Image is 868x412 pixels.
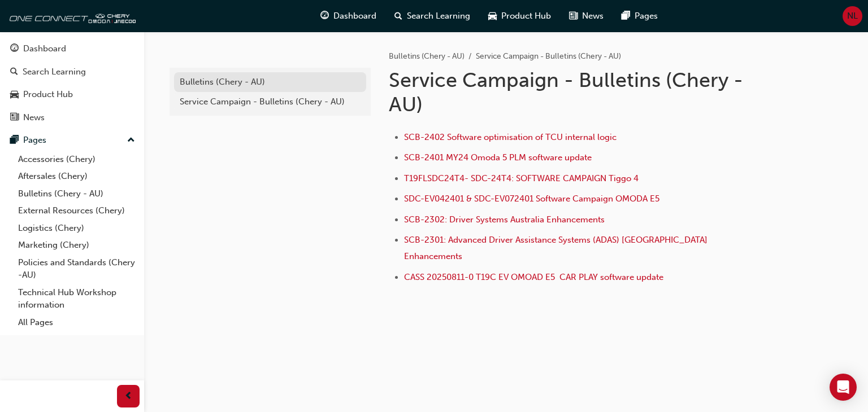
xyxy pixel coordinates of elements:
a: Dashboard [5,38,140,59]
span: car-icon [10,90,19,100]
a: SCB-2402 Software optimisation of TCU internal logic [404,132,617,142]
a: SCB-2302: Driver Systems Australia Enhancements [404,214,605,225]
a: External Resources (Chery) [14,202,140,220]
a: CASS 20250811-0 T19C EV OMOAD E5 CAR PLAY software update [404,272,663,282]
span: search-icon [394,9,402,23]
span: Product Hub [501,10,551,23]
a: news-iconNews [560,5,613,28]
span: NL [847,10,858,23]
span: up-icon [127,133,135,148]
span: Dashboard [333,10,376,23]
a: News [5,107,140,128]
a: Bulletins (Chery - AU) [389,51,465,61]
span: car-icon [488,9,497,23]
a: T19FLSDC24T4- SDC-24T4: SOFTWARE CAMPAIGN Tiggo 4 [404,173,639,183]
a: Bulletins (Chery - AU) [14,185,140,203]
div: Open Intercom Messenger [830,374,857,401]
a: Accessories (Chery) [14,151,140,168]
span: guage-icon [320,9,329,23]
img: oneconnect [6,5,136,27]
button: DashboardSearch LearningProduct HubNews [5,36,140,130]
div: Pages [23,134,46,147]
span: news-icon [10,113,19,123]
div: Search Learning [23,65,86,78]
a: Marketing (Chery) [14,236,140,254]
a: Policies and Standards (Chery -AU) [14,254,140,284]
span: Search Learning [407,10,470,23]
a: Product Hub [5,84,140,105]
a: pages-iconPages [613,5,667,28]
span: pages-icon [10,135,19,146]
a: guage-iconDashboard [311,5,385,28]
a: Logistics (Chery) [14,220,140,237]
button: NL [843,6,862,26]
button: Pages [5,130,140,151]
div: News [23,111,45,124]
a: Technical Hub Workshop information [14,284,140,314]
a: All Pages [14,314,140,331]
div: Dashboard [23,42,66,55]
div: Bulletins (Chery - AU) [180,76,361,89]
span: news-icon [569,9,578,23]
a: Service Campaign - Bulletins (Chery - AU) [174,92,366,112]
span: Pages [635,10,658,23]
li: Service Campaign - Bulletins (Chery - AU) [476,50,621,63]
h1: Service Campaign - Bulletins (Chery - AU) [389,68,759,117]
span: pages-icon [622,9,630,23]
span: prev-icon [124,389,133,404]
a: SCB-2401 MY24 Omoda 5 PLM software update [404,152,592,163]
a: SCB-2301: Advanced Driver Assistance Systems (ADAS) [GEOGRAPHIC_DATA] Enhancements [404,235,710,261]
div: Product Hub [23,88,73,101]
a: SDC-EV042401 & SDC-EV072401 Software Campaign OMODA E5 [404,194,659,204]
span: guage-icon [10,44,19,54]
a: car-iconProduct Hub [479,5,560,28]
a: Search Learning [5,62,140,82]
span: search-icon [10,67,18,77]
a: search-iconSearch Learning [385,5,479,28]
div: Service Campaign - Bulletins (Chery - AU) [180,95,361,108]
span: News [582,10,604,23]
a: Aftersales (Chery) [14,168,140,185]
a: Bulletins (Chery - AU) [174,72,366,92]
